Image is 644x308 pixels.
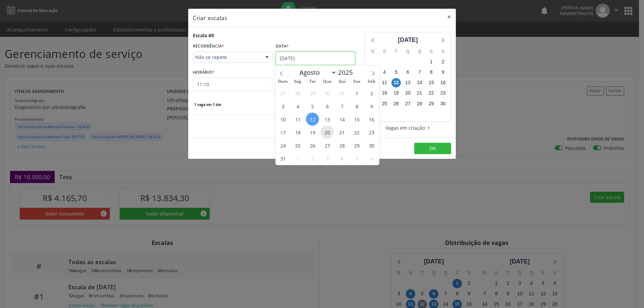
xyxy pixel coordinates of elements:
span: sexta-feira, 15 de agosto de 2025 [427,78,436,87]
div: T [390,46,402,57]
span: Julho 27, 2025 [276,86,289,100]
span: Agosto 25, 2025 [291,139,304,152]
span: Agosto 26, 2025 [306,139,319,152]
span: quinta-feira, 7 de agosto de 2025 [415,68,424,77]
span: Julho 29, 2025 [306,86,319,100]
span: sábado, 30 de agosto de 2025 [438,99,448,108]
span: Agosto 3, 2025 [276,100,289,113]
span: quarta-feira, 20 de agosto de 2025 [403,88,413,98]
span: Setembro 1, 2025 [291,152,304,165]
span: quarta-feira, 27 de agosto de 2025 [403,99,413,108]
input: Selecione uma data [276,52,355,65]
span: terça-feira, 12 de agosto de 2025 [391,78,401,87]
span: Agosto 12, 2025 [306,113,319,126]
span: segunda-feira, 18 de agosto de 2025 [380,88,389,98]
span: Agosto 2, 2025 [365,86,378,100]
span: Agosto 29, 2025 [350,139,363,152]
span: Setembro 3, 2025 [321,152,334,165]
span: sábado, 2 de agosto de 2025 [438,57,448,66]
span: Agosto 6, 2025 [321,100,334,113]
span: sábado, 23 de agosto de 2025 [438,88,448,98]
span: Agosto 5, 2025 [306,100,319,113]
span: Agosto 9, 2025 [365,100,378,113]
select: Month [296,68,336,77]
span: Setembro 6, 2025 [365,152,378,165]
span: Agosto 8, 2025 [350,100,363,113]
span: Qui [335,79,350,84]
span: sexta-feira, 1 de agosto de 2025 [427,57,436,66]
span: quinta-feira, 28 de agosto de 2025 [415,99,424,108]
span: Ter [305,79,320,84]
span: Agosto 27, 2025 [321,139,334,152]
span: sábado, 16 de agosto de 2025 [438,78,448,87]
span: Agosto 7, 2025 [335,100,348,113]
button: OK [414,143,451,154]
div: S [379,46,390,57]
span: quarta-feira, 13 de agosto de 2025 [403,78,413,87]
span: 1 vaga em 1 dia [193,102,222,107]
span: Agosto 14, 2025 [335,113,348,126]
span: Não se repete [195,54,259,61]
span: Agosto 24, 2025 [276,139,289,152]
span: Agosto 19, 2025 [306,126,319,139]
h5: Criar escalas [193,13,227,22]
div: D [367,46,379,57]
span: Agosto 13, 2025 [321,113,334,126]
label: HORÁRIO [193,67,214,78]
span: terça-feira, 26 de agosto de 2025 [391,99,401,108]
span: Agosto 20, 2025 [321,126,334,139]
div: Q [414,46,425,57]
span: Dom [276,79,290,84]
span: segunda-feira, 4 de agosto de 2025 [380,68,389,77]
span: Setembro 4, 2025 [335,152,348,165]
span: Agosto 15, 2025 [350,113,363,126]
label: Data [276,41,289,52]
input: 00:00 [193,78,272,91]
span: Agosto 22, 2025 [350,126,363,139]
div: S [425,46,437,57]
span: Agosto 1, 2025 [350,86,363,100]
span: Sex [350,79,364,84]
span: terça-feira, 5 de agosto de 2025 [391,68,401,77]
div: Vagas em criação: 1 [365,124,451,131]
span: Agosto 4, 2025 [291,100,304,113]
span: segunda-feira, 25 de agosto de 2025 [380,99,389,108]
span: terça-feira, 19 de agosto de 2025 [391,88,401,98]
input: Year [336,68,359,77]
span: Julho 30, 2025 [321,86,334,100]
span: Julho 28, 2025 [291,86,304,100]
span: Seg [290,79,305,84]
div: Escala #0 [193,32,214,39]
div: [DATE] [395,36,421,45]
span: OK [429,145,436,151]
span: Julho 31, 2025 [335,86,348,100]
span: Agosto 23, 2025 [365,126,378,139]
span: sexta-feira, 29 de agosto de 2025 [427,99,436,108]
span: segunda-feira, 11 de agosto de 2025 [380,78,389,87]
div: S [437,46,449,57]
span: sexta-feira, 22 de agosto de 2025 [427,88,436,98]
span: Qua [320,79,335,84]
span: quinta-feira, 14 de agosto de 2025 [415,78,424,87]
button: Close [442,9,456,25]
span: Agosto 11, 2025 [291,113,304,126]
span: Sáb [364,79,379,84]
span: Agosto 31, 2025 [276,152,289,165]
span: Agosto 17, 2025 [276,126,289,139]
span: sexta-feira, 8 de agosto de 2025 [427,68,436,77]
div: Q [402,46,414,57]
span: Setembro 2, 2025 [306,152,319,165]
span: Agosto 18, 2025 [291,126,304,139]
span: sábado, 9 de agosto de 2025 [438,68,448,77]
span: Agosto 28, 2025 [335,139,348,152]
span: Agosto 16, 2025 [365,113,378,126]
span: Setembro 5, 2025 [350,152,363,165]
span: quarta-feira, 6 de agosto de 2025 [403,68,413,77]
span: Agosto 10, 2025 [276,113,289,126]
span: Agosto 30, 2025 [365,139,378,152]
span: Agosto 21, 2025 [335,126,348,139]
label: RECORRÊNCIA [193,41,224,52]
span: quinta-feira, 21 de agosto de 2025 [415,88,424,98]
